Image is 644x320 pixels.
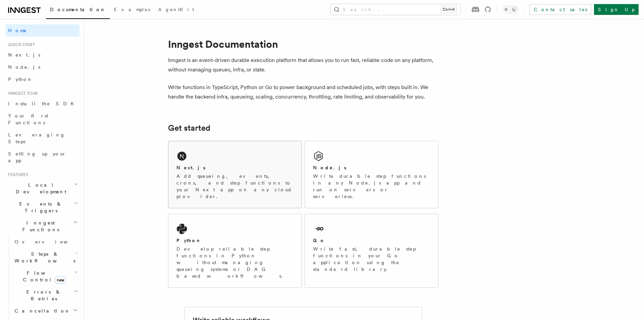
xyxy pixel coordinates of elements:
[176,164,206,171] h2: Next.js
[168,83,438,102] p: Write functions in TypeScript, Python or Go to power background and scheduled jobs, with steps bu...
[5,98,79,110] a: Install the SDK
[168,38,438,50] h1: Inngest Documentation
[5,198,79,217] button: Events & Triggers
[5,217,79,236] button: Inngest Functions
[12,286,79,305] button: Errors & Retries
[305,214,438,288] a: GoWrite fast, durable step functions in your Go application using the standard library.
[441,6,456,13] kbd: Ctrl+K
[313,246,430,273] p: Write fast, durable step functions in your Go application using the standard library.
[158,7,194,12] span: AgentKit
[50,7,106,12] span: Documentation
[5,42,35,47] span: Quick start
[8,77,33,82] span: Python
[8,52,40,58] span: Next.js
[168,141,302,208] a: Next.jsAdd queueing, events, crons, and step functions to your Next app on any cloud provider.
[502,5,518,14] button: Toggle dark mode
[8,64,40,70] span: Node.js
[114,7,150,12] span: Examples
[55,276,66,284] span: new
[176,173,293,200] p: Add queueing, events, crons, and step functions to your Next app on any cloud provider.
[5,24,79,37] a: Home
[154,2,198,18] a: AgentKit
[5,49,79,61] a: Next.js
[12,270,74,283] span: Flow Control
[594,4,639,15] a: Sign Up
[8,113,48,125] span: Your first Functions
[5,61,79,73] a: Node.js
[8,151,66,163] span: Setting up your app
[15,239,84,244] span: Overview
[12,248,79,267] button: Steps & Workflows
[5,110,79,129] a: Your first Functions
[12,289,73,302] span: Errors & Retries
[5,182,74,195] span: Local Development
[5,219,73,233] span: Inngest Functions
[8,132,65,144] span: Leveraging Steps
[313,164,347,171] h2: Node.js
[12,251,75,264] span: Steps & Workflows
[5,172,28,177] span: Features
[313,237,325,244] h2: Go
[313,173,430,200] p: Write durable step functions in any Node.js app and run on servers or serverless.
[176,237,201,244] h2: Python
[12,305,79,317] button: Cancellation
[168,214,302,288] a: PythonDevelop reliable step functions in Python without managing queueing systems or DAG based wo...
[5,179,79,198] button: Local Development
[5,148,79,167] a: Setting up your app
[529,4,591,15] a: Contact sales
[8,101,78,106] span: Install the SDK
[46,2,110,19] a: Documentation
[12,307,70,314] span: Cancellation
[12,267,79,286] button: Flow Controlnew
[5,91,38,96] span: Inngest tour
[5,200,74,214] span: Events & Triggers
[12,236,79,248] a: Overview
[5,129,79,148] a: Leveraging Steps
[5,73,79,85] a: Python
[305,141,438,208] a: Node.jsWrite durable step functions in any Node.js app and run on servers or serverless.
[331,4,460,15] button: Search...Ctrl+K
[168,56,438,74] p: Inngest is an event-driven durable execution platform that allows you to run fast, reliable code ...
[176,246,293,279] p: Develop reliable step functions in Python without managing queueing systems or DAG based workflows.
[8,27,27,34] span: Home
[110,2,154,18] a: Examples
[168,123,210,133] a: Get started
